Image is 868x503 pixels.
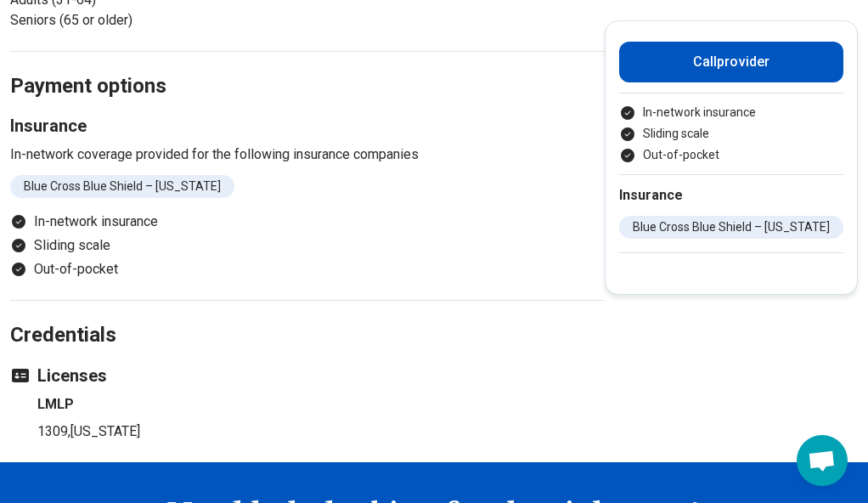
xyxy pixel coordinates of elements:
li: Sliding scale [619,125,843,143]
li: In-network insurance [619,104,843,122]
div: Open chat [797,435,848,486]
li: Out-of-pocket [619,146,843,164]
p: 1309 [37,421,605,442]
h3: Licenses [10,364,605,387]
h2: Credentials [10,280,605,350]
li: Out-of-pocket [10,259,605,280]
span: , [US_STATE] [68,423,140,439]
li: In-network insurance [10,212,605,232]
h2: Insurance [619,185,843,206]
h4: LMLP [37,394,605,415]
li: Sliding scale [10,235,605,256]
ul: Payment options [619,104,843,164]
ul: Payment options [10,212,605,280]
h2: Payment options [10,31,605,101]
h3: Insurance [10,114,605,138]
li: Blue Cross Blue Shield – [US_STATE] [10,175,234,198]
li: Blue Cross Blue Shield – [US_STATE] [619,216,843,239]
li: Seniors (65 or older) [10,10,301,31]
button: Callprovider [619,42,843,82]
p: In-network coverage provided for the following insurance companies [10,144,605,165]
